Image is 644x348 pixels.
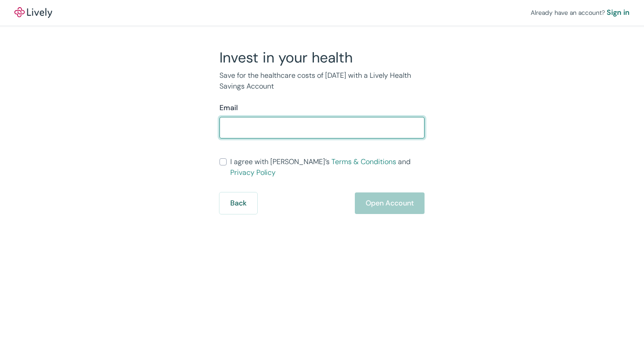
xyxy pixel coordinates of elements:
[230,168,276,177] a: Privacy Policy
[531,7,630,18] div: Already have an account?
[219,103,238,113] label: Email
[607,7,630,18] a: Sign in
[230,156,425,178] span: I agree with [PERSON_NAME]’s and
[14,7,52,18] img: Lively
[219,192,257,214] button: Back
[219,70,425,92] p: Save for the healthcare costs of [DATE] with a Lively Health Savings Account
[14,7,52,18] a: LivelyLively
[219,49,425,67] h2: Invest in your health
[331,157,396,166] a: Terms & Conditions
